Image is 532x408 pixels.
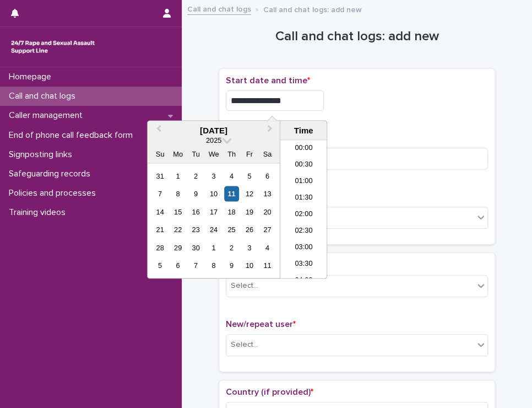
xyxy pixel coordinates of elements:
[224,258,239,273] div: Choose Thursday, October 9th, 2025
[170,222,185,237] div: Choose Monday, September 22nd, 2025
[4,188,105,198] p: Policies and processes
[260,204,275,219] div: Choose Saturday, September 20th, 2025
[4,110,91,121] p: Caller management
[170,147,185,162] div: Mo
[188,147,203,162] div: Tu
[206,168,221,183] div: Choose Wednesday, September 3rd, 2025
[153,240,167,255] div: Choose Sunday, September 28th, 2025
[148,125,280,135] div: [DATE]
[260,222,275,237] div: Choose Saturday, September 27th, 2025
[280,157,327,174] li: 00:30
[260,186,275,201] div: Choose Saturday, September 13th, 2025
[224,186,239,201] div: Choose Thursday, September 11th, 2025
[206,222,221,237] div: Choose Wednesday, September 24th, 2025
[280,273,327,289] li: 04:00
[206,136,221,144] span: 2025
[206,204,221,219] div: Choose Wednesday, September 17th, 2025
[224,222,239,237] div: Choose Thursday, September 25th, 2025
[224,240,239,255] div: Choose Thursday, October 2nd, 2025
[149,122,166,139] button: Previous Month
[224,147,239,162] div: Th
[4,149,81,160] p: Signposting links
[4,72,60,82] p: Homepage
[206,258,221,273] div: Choose Wednesday, October 8th, 2025
[188,186,203,201] div: Choose Tuesday, September 9th, 2025
[242,258,257,273] div: Choose Friday, October 10th, 2025
[170,168,185,183] div: Choose Monday, September 1st, 2025
[262,122,280,139] button: Next Month
[280,256,327,273] li: 03:30
[153,222,167,237] div: Choose Sunday, September 21st, 2025
[170,186,185,201] div: Choose Monday, September 8th, 2025
[188,168,203,183] div: Choose Tuesday, September 2nd, 2025
[280,223,327,240] li: 02:30
[242,186,257,201] div: Choose Friday, September 12th, 2025
[188,204,203,219] div: Choose Tuesday, September 16th, 2025
[242,204,257,219] div: Choose Friday, September 19th, 2025
[280,190,327,207] li: 01:30
[260,240,275,255] div: Choose Saturday, October 4th, 2025
[224,168,239,183] div: Choose Thursday, September 4th, 2025
[226,388,313,396] span: Country (if provided)
[283,125,324,135] div: Time
[226,320,296,329] span: New/repeat user
[206,147,221,162] div: We
[231,339,258,351] div: Select...
[242,240,257,255] div: Choose Friday, October 3rd, 2025
[231,280,258,292] div: Select...
[280,174,327,190] li: 01:00
[206,186,221,201] div: Choose Wednesday, September 10th, 2025
[4,169,99,179] p: Safeguarding records
[260,258,275,273] div: Choose Saturday, October 11th, 2025
[280,141,327,157] li: 00:00
[260,147,275,162] div: Sa
[242,222,257,237] div: Choose Friday, September 26th, 2025
[188,222,203,237] div: Choose Tuesday, September 23rd, 2025
[151,167,276,275] div: month 2025-09
[153,147,167,162] div: Su
[226,76,310,85] span: Start date and time
[187,2,251,15] a: Call and chat logs
[188,240,203,255] div: Choose Tuesday, September 30th, 2025
[9,36,97,58] img: rhQMoQhaT3yELyF149Cw
[242,168,257,183] div: Choose Friday, September 5th, 2025
[280,240,327,256] li: 03:00
[153,186,167,201] div: Choose Sunday, September 7th, 2025
[153,204,167,219] div: Choose Sunday, September 14th, 2025
[4,91,84,101] p: Call and chat logs
[224,204,239,219] div: Choose Thursday, September 18th, 2025
[170,258,185,273] div: Choose Monday, October 6th, 2025
[263,3,362,15] p: Call and chat logs: add new
[188,258,203,273] div: Choose Tuesday, October 7th, 2025
[4,130,142,141] p: End of phone call feedback form
[280,207,327,223] li: 02:00
[242,147,257,162] div: Fr
[260,168,275,183] div: Choose Saturday, September 6th, 2025
[153,168,167,183] div: Choose Sunday, August 31st, 2025
[4,207,74,218] p: Training videos
[170,240,185,255] div: Choose Monday, September 29th, 2025
[219,29,495,45] h1: Call and chat logs: add new
[153,258,167,273] div: Choose Sunday, October 5th, 2025
[170,204,185,219] div: Choose Monday, September 15th, 2025
[206,240,221,255] div: Choose Wednesday, October 1st, 2025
